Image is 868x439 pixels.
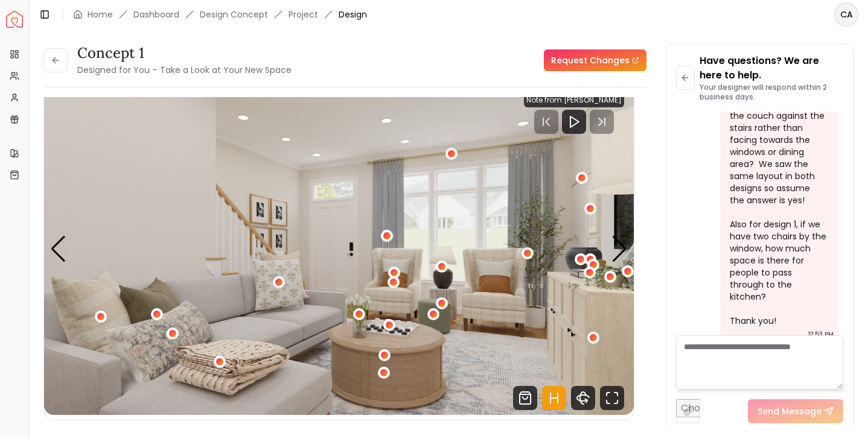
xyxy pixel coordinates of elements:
p: Have questions? We are here to help. [700,54,843,83]
img: Spacejoy Logo [6,11,23,28]
svg: 360 View [571,386,595,410]
span: Design [339,8,367,21]
div: Carousel [44,83,634,415]
a: Spacejoy [6,11,23,28]
a: Request Changes [544,49,646,71]
svg: Fullscreen [600,386,624,410]
div: Note from [PERSON_NAME] [524,93,624,107]
div: Hi! Thanks so much for these, the designs are beautiful. I have a question about the layouts — do... [730,25,826,327]
svg: Play [567,115,581,129]
nav: breadcrumb [73,8,367,21]
svg: Hotspots Toggle [542,386,566,410]
a: Home [88,8,113,21]
div: Next slide [611,236,628,262]
p: Your designer will respond within 2 business days. [700,83,843,102]
li: Design Concept [200,8,268,21]
span: CA [835,4,857,25]
h3: concept 1 [77,43,292,63]
button: CA [834,2,858,27]
img: Design Render 3 [44,83,634,415]
div: 12:53 PM [808,328,834,340]
svg: Shop Products from this design [513,386,537,410]
small: Designed for You – Take a Look at Your New Space [77,64,292,76]
div: Previous slide [50,236,66,262]
a: Project [289,8,318,21]
a: Dashboard [133,8,179,21]
div: 2 / 8 [44,83,634,415]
